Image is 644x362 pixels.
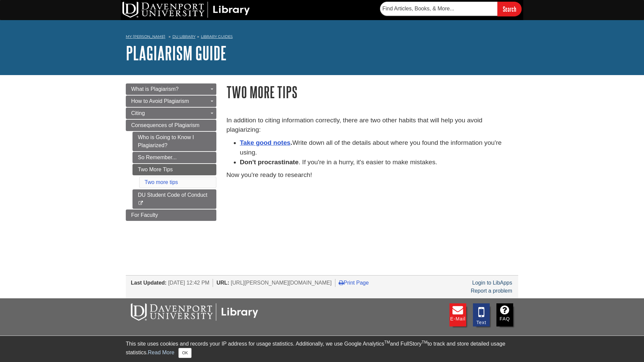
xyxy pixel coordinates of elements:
[126,209,216,221] a: For Faculty
[148,350,174,355] a: Read More
[168,280,209,286] span: [DATE] 12:42 PM
[380,2,497,16] input: Find Articles, Books, & More...
[339,280,344,285] i: Print Page
[226,116,518,135] p: In addition to citing information correctly, there are two other habits that will help you avoid ...
[240,138,518,158] li: Write down all of the details about where you found the information you're using.
[126,43,227,63] a: Plagiarism Guide
[471,288,512,294] a: Report a problem
[216,280,229,286] span: URL:
[131,98,189,104] span: How to Avoid Plagiarism
[126,120,216,131] a: Consequences of Plagiarism
[126,108,216,119] a: Citing
[126,96,216,107] a: How to Avoid Plagiarism
[138,201,144,205] i: This link opens in a new window
[132,152,216,163] a: So Remember...
[201,34,233,39] a: Library Guides
[422,340,427,345] sup: TM
[231,280,332,286] span: [URL][PERSON_NAME][DOMAIN_NAME]
[384,340,390,345] sup: TM
[131,110,145,116] span: Citing
[178,348,192,358] button: Close
[226,83,518,101] h1: Two More Tips
[145,179,178,185] a: Two more tips
[126,340,518,358] div: This site uses cookies and records your IP address for usage statistics. Additionally, we use Goo...
[132,164,216,175] a: Two More Tips
[339,280,369,286] a: Print Page
[472,280,512,286] a: Login to LibApps
[132,132,216,151] a: Who is Going to Know I Plagiarized?
[126,83,216,95] a: What is Plagiarism?
[473,303,490,326] a: Text
[126,32,518,43] nav: breadcrumb
[496,303,513,326] a: FAQ
[226,170,518,180] p: Now you're ready to research!
[497,2,522,16] input: Search
[131,86,178,92] span: What is Plagiarism?
[126,34,165,40] a: My [PERSON_NAME]
[131,212,158,218] span: For Faculty
[131,122,200,128] span: Consequences of Plagiarism
[132,189,216,209] a: DU Student Code of Conduct
[126,83,216,221] div: Guide Page Menu
[380,2,522,16] form: Searches DU Library's articles, books, and more
[240,139,290,146] a: Take good notes
[240,159,299,166] strong: Don't procrastinate
[131,280,167,286] span: Last Updated:
[240,139,292,146] strong: .
[240,158,518,167] li: . If you're in a hurry, it's easier to make mistakes.
[449,303,466,326] a: E-mail
[122,2,250,18] img: DU Library
[172,34,196,39] a: DU Library
[131,303,258,321] img: DU Libraries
